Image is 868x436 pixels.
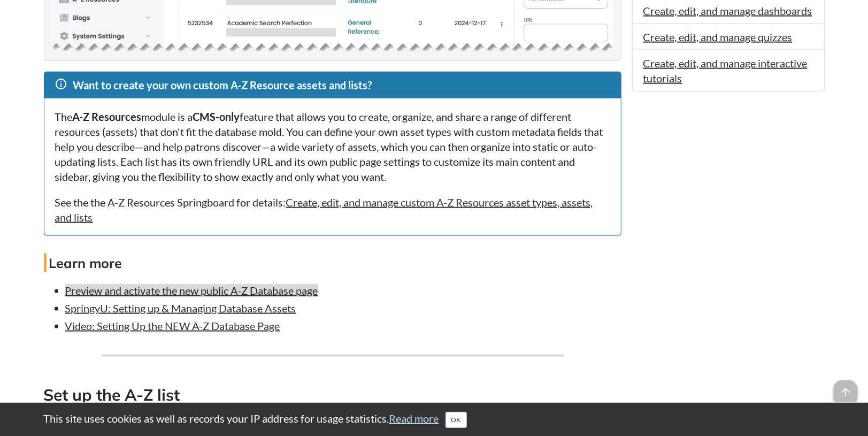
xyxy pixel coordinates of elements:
a: Create, edit, and manage quizzes [643,30,793,43]
a: SpringyU: Setting up & Managing Database Assets [65,302,296,315]
h3: Set up the A-Z list [44,384,621,408]
a: Video: Setting Up the NEW A-Z Database Page [65,319,280,332]
span: Want to create your own custom A-Z Resource assets and lists? [73,79,372,91]
strong: A-Z Resources [73,110,142,123]
a: Create, edit, and manage dashboards [643,4,812,17]
strong: CMS-only [193,110,240,123]
div: This site uses cookies as well as records your IP address for usage statistics. [33,411,835,428]
a: Create, edit, and manage custom A-Z Resources asset types, assets, and lists [55,196,593,224]
a: Read more [389,412,439,425]
p: See the the A-Z Resources Springboard for details: [55,195,610,225]
a: Create, edit, and manage interactive tutorials [643,57,808,85]
span: arrow_upward [834,380,857,404]
p: The module is a feature that allows you to create, organize, and share a range of different resou... [55,109,610,184]
a: arrow_upward [834,381,857,394]
a: Preview and activate the new public A-Z Database page [65,284,318,297]
button: Close [445,412,467,428]
span: info [55,78,68,90]
h4: Learn more [44,254,621,272]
